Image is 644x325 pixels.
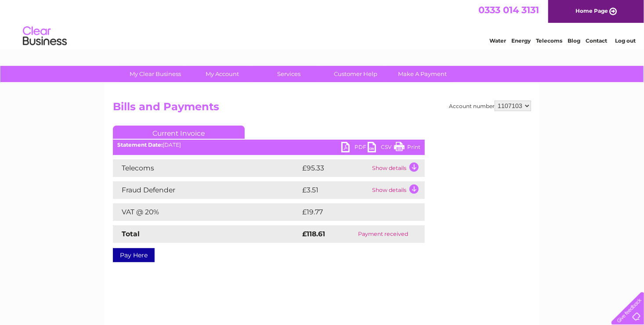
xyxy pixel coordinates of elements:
td: Payment received [342,225,425,243]
td: Show details [370,159,425,177]
a: PDF [341,142,368,155]
a: My Clear Business [119,66,192,82]
b: Statement Date: [117,141,163,148]
td: £19.77 [300,203,406,221]
td: £3.51 [300,181,370,199]
strong: £118.61 [302,230,325,238]
a: Blog [568,37,580,44]
td: £95.33 [300,159,370,177]
td: Show details [370,181,425,199]
a: Telecoms [536,37,562,44]
a: Print [394,142,420,155]
a: Current Invoice [113,126,245,139]
td: Telecoms [113,159,300,177]
a: Pay Here [113,248,155,262]
a: Water [489,37,506,44]
div: Clear Business is a trading name of Verastar Limited (registered in [GEOGRAPHIC_DATA] No. 3667643... [115,5,530,43]
a: CSV [368,142,394,155]
a: Energy [511,37,531,44]
h2: Bills and Payments [113,101,531,117]
img: logo.png [22,23,67,50]
strong: Total [122,230,140,238]
div: Account number [449,101,531,111]
a: Make A Payment [387,66,459,82]
td: VAT @ 20% [113,203,300,221]
a: Services [253,66,326,82]
a: Log out [615,37,636,44]
a: Contact [586,37,607,44]
div: [DATE] [113,142,425,148]
a: My Account [186,66,259,82]
a: 0333 014 3131 [478,4,539,15]
td: Fraud Defender [113,181,300,199]
a: Customer Help [320,66,392,82]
